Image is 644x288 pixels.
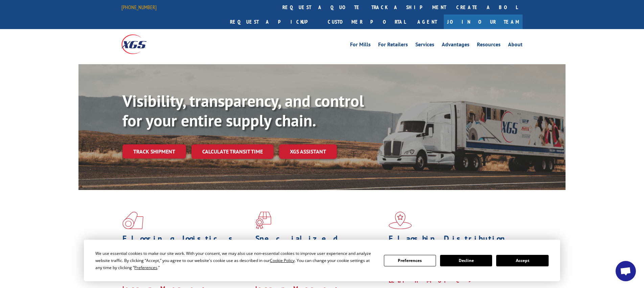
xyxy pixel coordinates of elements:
a: Join Our Team [444,15,523,29]
div: Cookie Consent Prompt [84,240,560,281]
a: Calculate transit time [191,144,274,159]
a: For Mills [350,42,371,49]
button: Preferences [384,255,436,266]
a: Agent [411,15,444,29]
span: Cookie Policy [270,258,295,263]
button: Accept [496,255,548,266]
img: xgs-icon-flagship-distribution-model-red [389,212,412,229]
h1: Flooring Logistics Solutions [122,235,250,254]
a: Customer Portal [323,15,411,29]
a: Resources [477,42,501,49]
a: About [508,42,523,49]
span: Preferences [134,265,157,270]
h1: Flagship Distribution Model [389,235,516,254]
a: Learn More > [389,277,473,284]
h1: Specialized Freight Experts [255,235,383,254]
a: XGS ASSISTANT [279,144,337,159]
b: Visibility, transparency, and control for your entire supply chain. [122,90,364,131]
a: Track shipment [122,144,186,159]
a: [PHONE_NUMBER] [121,4,157,10]
img: xgs-icon-total-supply-chain-intelligence-red [122,212,143,229]
a: Request a pickup [225,15,323,29]
div: We use essential cookies to make our site work. With your consent, we may also use non-essential ... [95,250,375,271]
a: For Retailers [378,42,408,49]
a: Services [415,42,434,49]
button: Decline [440,255,492,266]
div: Open chat [616,261,636,281]
a: Advantages [442,42,469,49]
img: xgs-icon-focused-on-flooring-red [255,212,271,229]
